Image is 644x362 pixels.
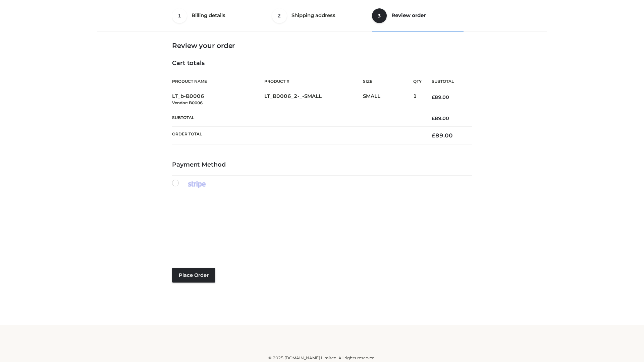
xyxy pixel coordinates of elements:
span: £ [432,132,435,139]
h4: Cart totals [172,60,472,67]
bdi: 89.00 [432,132,453,139]
th: Subtotal [172,110,422,126]
bdi: 89.00 [432,94,449,100]
th: Order Total [172,127,422,144]
span: £ [432,115,435,121]
small: Vendor: B0006 [172,100,203,105]
td: LT_b-B0006 [172,89,264,110]
th: Product Name [172,74,264,89]
bdi: 89.00 [432,115,449,121]
h3: Review your order [172,42,472,50]
th: Size [363,74,410,89]
th: Qty [413,74,422,89]
td: 1 [413,89,422,110]
button: Place order [172,268,215,283]
th: Product # [264,74,363,89]
div: © 2025 [DOMAIN_NAME] Limited. All rights reserved. [100,355,544,361]
h4: Payment Method [172,161,472,169]
td: SMALL [363,89,413,110]
td: LT_B0006_2-_-SMALL [264,89,363,110]
span: £ [432,94,435,100]
th: Subtotal [422,74,472,89]
iframe: Secure payment input frame [171,187,471,255]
